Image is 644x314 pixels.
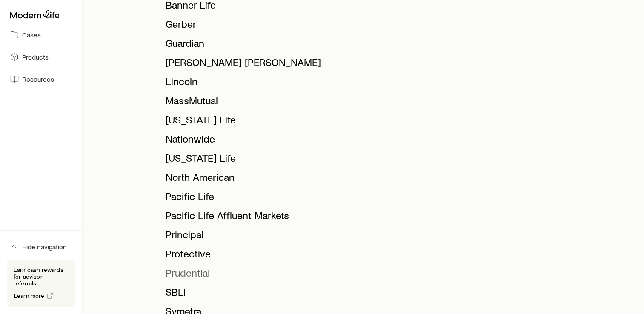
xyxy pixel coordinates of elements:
a: Resources [7,70,75,88]
span: Prudential [166,266,210,279]
a: Products [7,48,75,66]
span: Principal [166,228,203,240]
li: Pacific Life Affluent Markets [166,206,352,225]
span: Resources [22,75,54,83]
button: Hide navigation [7,237,75,256]
li: New York Life [166,148,352,168]
span: SBLI [166,285,186,298]
span: MassMutual [166,94,218,106]
li: Pacific Life [166,187,352,206]
span: Nationwide [166,132,215,145]
div: Earn cash rewards for advisor referrals.Learn more [7,260,75,307]
span: North American [166,171,235,183]
li: MassMutual [166,91,352,110]
li: Prudential [166,263,352,283]
li: John Hancock [166,53,352,72]
span: [US_STATE] Life [166,113,236,126]
li: Protective [166,244,352,263]
span: Guardian [166,37,204,49]
li: Gerber [166,14,352,34]
span: [US_STATE] Life [166,151,236,164]
li: Nationwide [166,129,352,148]
span: Cases [22,31,41,39]
li: Minnesota Life [166,110,352,129]
span: Learn more [14,293,45,299]
a: Cases [7,26,75,44]
span: Products [22,53,49,61]
li: Guardian [166,34,352,53]
span: Pacific Life Affluent Markets [166,209,289,221]
span: Protective [166,247,211,260]
span: [PERSON_NAME] [PERSON_NAME] [166,56,321,68]
span: Hide navigation [22,243,67,251]
li: SBLI [166,283,352,302]
span: Lincoln [166,75,197,87]
span: Gerber [166,17,196,30]
li: Lincoln [166,72,352,91]
span: Pacific Life [166,190,214,202]
li: Principal [166,225,352,244]
p: Earn cash rewards for advisor referrals. [14,266,68,287]
li: North American [166,168,352,187]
